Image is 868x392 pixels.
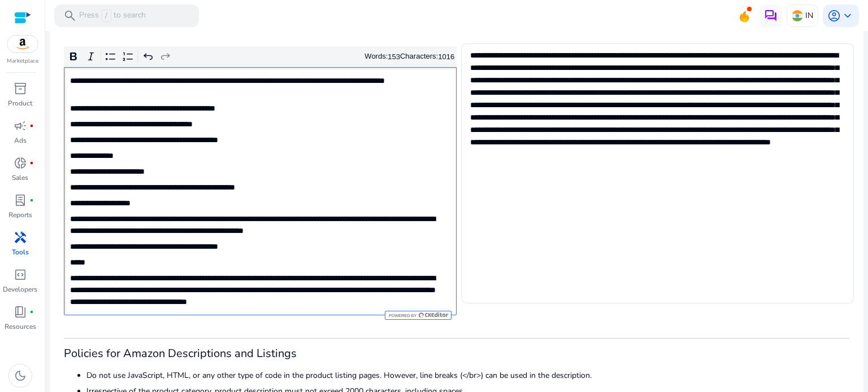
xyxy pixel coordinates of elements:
div: Editor toolbar [64,46,457,68]
p: Resources [5,321,36,332]
div: Words: Characters: [364,50,454,64]
p: Marketplace [7,57,38,65]
span: dark_mode [14,369,27,382]
span: code_blocks [14,268,27,281]
span: lab_profile [14,193,27,207]
span: campaign [14,119,27,133]
p: Developers [3,284,37,294]
span: fiber_manual_record [29,124,34,128]
p: IN [805,6,813,25]
span: search [63,9,77,23]
p: Tools [12,247,29,257]
span: inventory_2 [14,82,27,95]
p: Press to search [79,10,146,22]
h3: Policies for Amazon Descriptions and Listings [64,347,849,360]
p: Reports [8,210,32,220]
span: / [101,10,111,22]
span: fiber_manual_record [29,198,34,202]
span: Powered by [388,313,416,318]
li: Do not use JavaScript, HTML, or any other type of code in the product listing pages. However, lin... [86,369,849,381]
p: Ads [14,135,27,146]
span: fiber_manual_record [29,310,34,314]
span: keyboard_arrow_down [841,9,854,23]
img: amazon.svg [7,36,38,52]
span: handyman [14,231,27,244]
label: 1016 [438,52,454,61]
span: account_circle [827,9,841,23]
img: in.svg [792,10,803,21]
div: Rich Text Editor. Editing area: main. Press Alt+0 for help. [64,67,457,315]
span: book_4 [14,305,27,319]
p: Sales [12,173,28,183]
p: Product [8,98,32,108]
span: donut_small [14,156,27,170]
span: fiber_manual_record [29,161,34,165]
label: 153 [388,52,400,61]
